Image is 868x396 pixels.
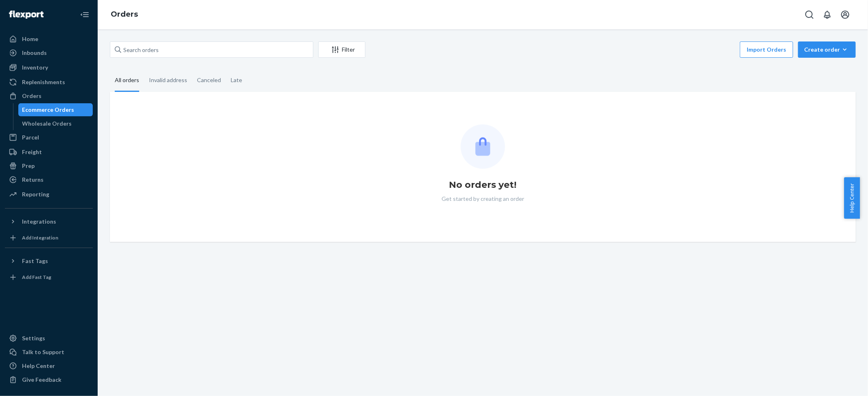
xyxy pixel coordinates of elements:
div: Wholesale Orders [22,120,72,128]
div: Give Feedback [22,376,61,384]
img: Flexport logo [9,11,44,19]
a: Freight [5,146,93,159]
div: Inbounds [22,49,47,57]
button: Close Navigation [77,7,93,23]
a: Settings [5,332,93,345]
a: Help Center [5,359,93,372]
div: Reporting [22,190,49,198]
a: Reporting [5,188,93,201]
div: Late [231,70,242,91]
a: Prep [5,159,93,172]
a: Orders [5,89,93,102]
div: Add Fast Tag [22,274,51,281]
img: Empty list [461,124,505,169]
a: Inventory [5,61,93,74]
a: Returns [5,173,93,186]
div: Talk to Support [22,348,64,356]
button: Open notifications [819,7,835,23]
div: Filter [319,46,365,54]
a: Wholesale Orders [18,117,93,130]
div: Invalid address [149,70,187,91]
p: Get started by creating an order [442,195,524,203]
a: Parcel [5,131,93,144]
a: Add Integration [5,231,93,244]
div: Returns [22,176,44,184]
button: Give Feedback [5,373,93,386]
button: Open account menu [837,7,853,23]
div: Prep [22,162,35,170]
div: Freight [22,148,42,156]
a: Inbounds [5,46,93,59]
a: Home [5,33,93,46]
div: Ecommerce Orders [22,106,74,114]
ol: breadcrumbs [104,3,144,26]
button: Integrations [5,215,93,228]
button: Filter [318,41,365,58]
div: Help Center [22,362,55,370]
a: Replenishments [5,76,93,89]
div: Integrations [22,218,56,226]
button: Fast Tags [5,255,93,268]
div: Replenishments [22,78,65,86]
button: Help Center [844,177,860,219]
div: Add Integration [22,234,58,241]
div: Home [22,35,38,43]
div: Create order [804,46,850,54]
div: All orders [115,70,139,92]
h1: No orders yet! [449,178,517,191]
div: Canceled [197,70,221,91]
div: Orders [22,92,42,100]
button: Talk to Support [5,346,93,359]
a: Ecommerce Orders [18,103,93,116]
div: Inventory [22,63,48,72]
button: Import Orders [740,41,793,58]
div: Fast Tags [22,257,48,265]
span: Support [5,6,35,13]
a: Add Fast Tag [5,271,93,284]
input: Search orders [110,41,313,58]
button: Create order [798,41,856,58]
button: Open Search Box [801,7,818,23]
div: Parcel [22,133,39,141]
div: Settings [22,334,45,342]
a: Orders [111,10,138,19]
